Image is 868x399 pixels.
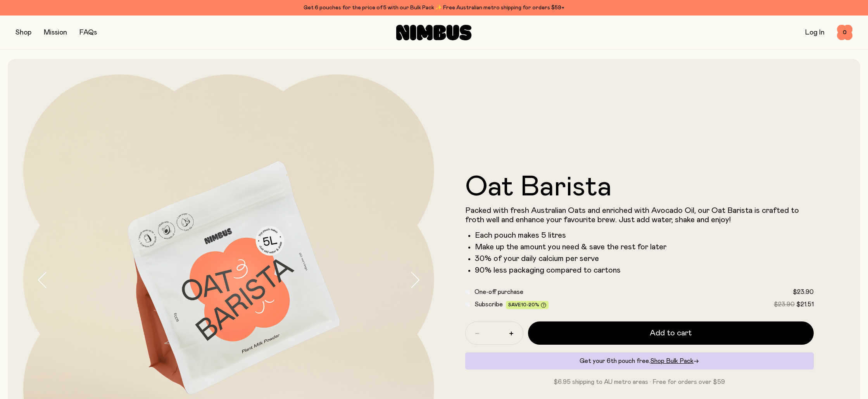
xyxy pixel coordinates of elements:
[465,377,814,387] p: $6.95 shipping to AU metro areas · Free for orders over $59
[528,321,814,345] button: Add to cart
[475,301,503,307] span: Subscribe
[774,301,795,307] span: $23.90
[465,173,814,201] h1: Oat Barista
[16,3,852,12] div: Get 6 pouches for the price of 5 with our Bulk Pack ✨ Free Australian metro shipping for orders $59+
[650,328,692,339] span: Add to cart
[465,352,814,370] div: Get your 6th pouch free.
[79,29,97,36] a: FAQs
[837,25,852,40] button: 0
[508,302,546,308] span: Save
[475,242,814,252] li: Make up the amount you need & save the rest for later
[475,254,814,263] li: 30% of your daily calcium per serve
[650,358,699,364] a: Shop Bulk Pack→
[44,29,67,36] a: Mission
[650,358,694,364] span: Shop Bulk Pack
[521,302,539,307] span: 10-20%
[475,231,814,240] li: Each pouch makes 5 litres
[465,206,814,225] p: Packed with fresh Australian Oats and enriched with Avocado Oil, our Oat Barista is crafted to fr...
[796,301,814,307] span: $21.51
[805,29,825,36] a: Log In
[475,289,523,295] span: One-off purchase
[475,266,814,275] li: 90% less packaging compared to cartons
[793,289,814,295] span: $23.90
